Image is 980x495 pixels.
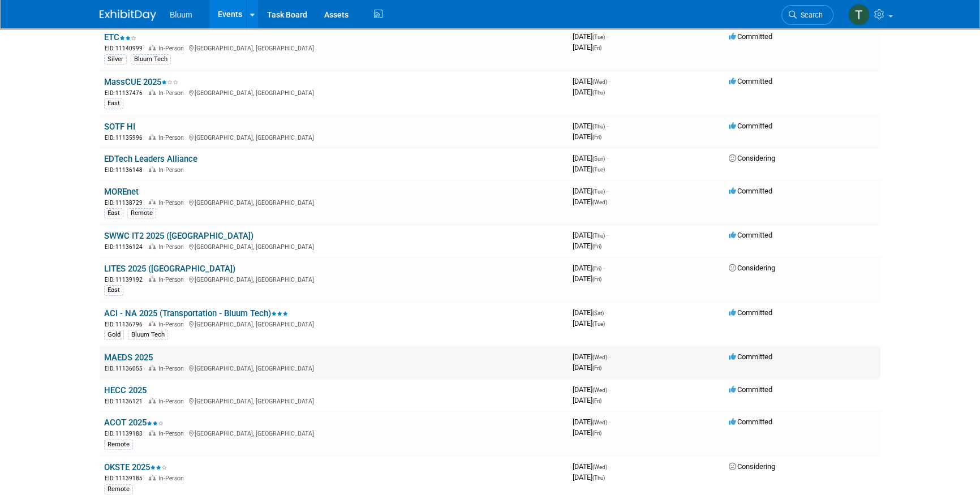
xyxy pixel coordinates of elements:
[149,134,156,140] img: In-Person Event
[573,417,611,426] span: [DATE]
[573,308,607,317] span: [DATE]
[592,321,605,327] span: (Tue)
[573,32,608,41] span: [DATE]
[104,462,167,472] a: OKSTE 2025
[104,308,288,318] a: ACI - NA 2025 (Transportation - Bluum Tech)
[104,319,564,329] div: [GEOGRAPHIC_DATA], [GEOGRAPHIC_DATA]
[592,34,605,40] span: (Tue)
[104,208,123,218] div: East
[149,243,156,249] img: In-Person Event
[104,187,139,197] a: MOREnet
[592,354,607,360] span: (Wed)
[149,89,156,95] img: In-Person Event
[607,32,608,41] span: -
[104,231,253,241] a: SWWC IT2 2025 ([GEOGRAPHIC_DATA])
[149,199,156,205] img: In-Person Event
[149,321,156,326] img: In-Person Event
[158,321,187,328] span: In-Person
[797,11,823,19] span: Search
[104,396,564,406] div: [GEOGRAPHIC_DATA], [GEOGRAPHIC_DATA]
[105,45,147,51] span: EID: 11140999
[104,264,235,274] a: LITES 2025 ([GEOGRAPHIC_DATA])
[609,417,611,426] span: -
[592,156,605,162] span: (Sun)
[573,43,601,51] span: [DATE]
[592,79,607,85] span: (Wed)
[149,430,156,436] img: In-Person Event
[158,430,187,437] span: In-Person
[104,285,123,295] div: East
[158,134,187,141] span: In-Person
[105,277,147,283] span: EID: 11139192
[170,10,192,19] span: Bluum
[573,385,611,394] span: [DATE]
[158,365,187,372] span: In-Person
[158,276,187,283] span: In-Person
[104,88,564,97] div: [GEOGRAPHIC_DATA], [GEOGRAPHIC_DATA]
[104,154,197,164] a: EDTech Leaders Alliance
[104,197,564,207] div: [GEOGRAPHIC_DATA], [GEOGRAPHIC_DATA]
[104,77,178,87] a: MassCUE 2025
[592,89,605,96] span: (Thu)
[573,428,601,437] span: [DATE]
[592,365,601,371] span: (Fri)
[573,165,605,173] span: [DATE]
[149,45,156,50] img: In-Person Event
[607,231,608,239] span: -
[573,77,611,85] span: [DATE]
[105,200,147,206] span: EID: 11138729
[105,167,147,173] span: EID: 11136148
[592,243,601,249] span: (Fri)
[592,387,607,393] span: (Wed)
[573,187,608,195] span: [DATE]
[105,398,147,404] span: EID: 11136121
[573,132,601,141] span: [DATE]
[592,419,607,425] span: (Wed)
[105,431,147,437] span: EID: 11139183
[603,264,605,272] span: -
[729,231,772,239] span: Committed
[607,187,608,195] span: -
[104,122,135,132] a: SOTF HI
[105,321,147,328] span: EID: 11136796
[592,276,601,282] span: (Fri)
[104,428,564,438] div: [GEOGRAPHIC_DATA], [GEOGRAPHIC_DATA]
[592,475,605,481] span: (Thu)
[729,264,775,272] span: Considering
[104,484,133,494] div: Remote
[104,330,124,340] div: Gold
[592,166,605,173] span: (Tue)
[149,365,156,371] img: In-Person Event
[131,54,171,64] div: Bluum Tech
[104,43,564,53] div: [GEOGRAPHIC_DATA], [GEOGRAPHIC_DATA]
[158,243,187,251] span: In-Person
[729,187,772,195] span: Committed
[149,475,156,480] img: In-Person Event
[573,352,611,361] span: [DATE]
[729,462,775,471] span: Considering
[105,365,147,372] span: EID: 11136055
[729,308,772,317] span: Committed
[158,199,187,206] span: In-Person
[105,244,147,250] span: EID: 11136124
[104,363,564,373] div: [GEOGRAPHIC_DATA], [GEOGRAPHIC_DATA]
[104,274,564,284] div: [GEOGRAPHIC_DATA], [GEOGRAPHIC_DATA]
[100,10,156,21] img: ExhibitDay
[592,310,604,316] span: (Sat)
[127,208,156,218] div: Remote
[104,132,564,142] div: [GEOGRAPHIC_DATA], [GEOGRAPHIC_DATA]
[729,154,775,162] span: Considering
[592,464,607,470] span: (Wed)
[605,308,607,317] span: -
[592,199,607,205] span: (Wed)
[573,122,608,130] span: [DATE]
[158,398,187,405] span: In-Person
[158,89,187,97] span: In-Person
[104,417,164,428] a: ACOT 2025
[149,398,156,403] img: In-Person Event
[105,135,147,141] span: EID: 11135996
[573,462,611,471] span: [DATE]
[609,77,611,85] span: -
[573,231,608,239] span: [DATE]
[729,77,772,85] span: Committed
